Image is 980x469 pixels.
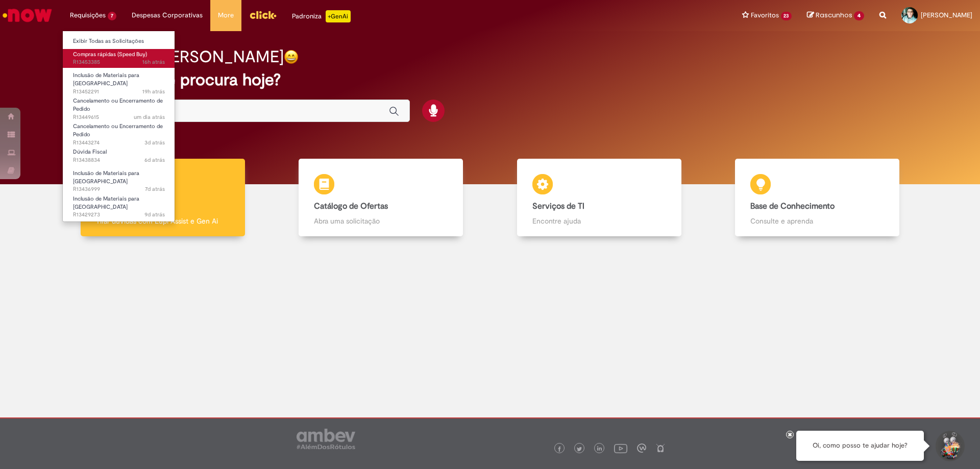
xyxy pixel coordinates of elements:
p: Encontre ajuda [532,216,666,226]
span: [PERSON_NAME] [921,11,972,19]
time: 22/08/2025 09:51:28 [144,156,165,164]
img: happy-face.png [284,50,299,64]
span: Compras rápidas (Speed Buy) [73,51,147,58]
time: 25/08/2025 10:11:00 [144,139,165,146]
span: R13453385 [73,58,165,66]
img: ServiceNow [1,5,54,26]
span: 16h atrás [142,58,165,66]
h2: O que você procura hoje? [88,71,892,89]
span: More [218,10,234,20]
p: +GenAi [326,10,351,22]
span: 19h atrás [142,88,165,95]
a: Aberto R13452291 : Inclusão de Materiais para Estoques [63,70,175,92]
div: Padroniza [292,10,351,22]
img: logo_footer_naosei.png [656,443,665,453]
a: Serviços de TI Encontre ajuda [490,159,708,237]
img: logo_footer_facebook.png [557,447,562,452]
span: 9d atrás [144,211,165,218]
span: Inclusão de Materiais para [GEOGRAPHIC_DATA] [73,169,139,185]
ul: Requisições [62,31,175,222]
span: 3d atrás [144,139,165,146]
span: R13436999 [73,185,165,193]
a: Base de Conhecimento Consulte e aprenda [708,159,927,237]
span: R13438834 [73,156,165,164]
p: Consulte e aprenda [750,216,884,226]
h2: Bom dia, [PERSON_NAME] [88,48,284,66]
img: logo_footer_linkedin.png [597,446,602,452]
time: 26/08/2025 16:38:46 [134,113,165,121]
img: logo_footer_youtube.png [614,441,627,455]
span: Cancelamento ou Encerramento de Pedido [73,122,163,138]
span: R13429273 [73,211,165,219]
span: Inclusão de Materiais para [GEOGRAPHIC_DATA] [73,71,139,87]
span: Despesas Corporativas [132,10,203,20]
time: 19/08/2025 15:30:22 [144,211,165,218]
p: Abra uma solicitação [314,216,448,226]
button: Iniciar Conversa de Suporte [934,431,965,461]
span: 7d atrás [145,185,165,193]
a: Aberto R13429273 : Inclusão de Materiais para Estoques [63,193,175,215]
span: Rascunhos [816,10,852,20]
a: Rascunhos [807,11,864,20]
img: logo_footer_ambev_rotulo_gray.png [297,429,355,449]
span: 6d atrás [144,156,165,164]
div: Oi, como posso te ajudar hoje? [796,431,924,461]
span: 4 [854,11,864,20]
span: R13443274 [73,139,165,147]
time: 27/08/2025 16:00:48 [142,58,165,66]
a: Aberto R13449615 : Cancelamento ou Encerramento de Pedido [63,95,175,117]
b: Catálogo de Ofertas [314,201,388,211]
span: 23 [781,12,792,20]
span: Inclusão de Materiais para [GEOGRAPHIC_DATA] [73,195,139,211]
a: Tirar dúvidas Tirar dúvidas com Lupi Assist e Gen Ai [54,159,272,237]
img: logo_footer_workplace.png [637,443,646,453]
time: 21/08/2025 15:27:08 [145,185,165,193]
span: um dia atrás [134,113,165,121]
img: click_logo_yellow_360x200.png [249,7,277,22]
span: Cancelamento ou Encerramento de Pedido [73,97,163,113]
a: Catálogo de Ofertas Abra uma solicitação [272,159,491,237]
span: R13449615 [73,113,165,121]
a: Aberto R13453385 : Compras rápidas (Speed Buy) [63,49,175,68]
span: 7 [108,12,116,20]
span: Requisições [70,10,106,20]
span: Favoritos [751,10,779,20]
a: Aberto R13436999 : Inclusão de Materiais para Estoques [63,168,175,190]
time: 27/08/2025 12:51:40 [142,88,165,95]
a: Aberto R13438834 : Dúvida Fiscal [63,146,175,165]
span: R13452291 [73,88,165,96]
b: Serviços de TI [532,201,584,211]
a: Aberto R13443274 : Cancelamento ou Encerramento de Pedido [63,121,175,143]
a: Exibir Todas as Solicitações [63,36,175,47]
img: logo_footer_twitter.png [577,447,582,452]
span: Dúvida Fiscal [73,148,107,156]
b: Base de Conhecimento [750,201,835,211]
